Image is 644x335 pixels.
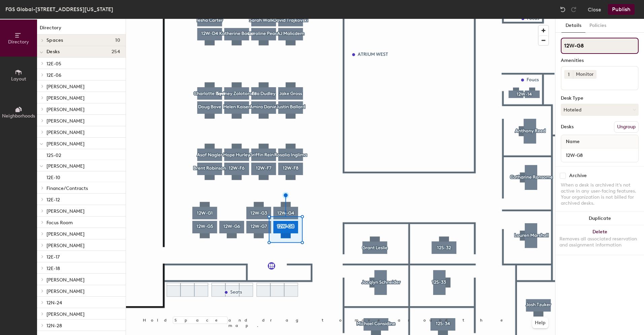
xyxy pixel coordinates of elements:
[46,141,85,147] span: [PERSON_NAME]
[46,186,88,191] span: Finance/Contracts
[555,212,644,225] button: Duplicate
[5,5,113,13] div: FGS Global-[STREET_ADDRESS][US_STATE]
[46,289,85,294] span: [PERSON_NAME]
[46,84,85,90] span: [PERSON_NAME]
[111,49,120,55] span: 254
[570,6,577,13] img: Redo
[46,118,85,124] span: [PERSON_NAME]
[46,49,60,55] span: Desks
[11,76,26,82] span: Layout
[559,236,640,248] div: Removes all associated reservation and assignment information
[46,163,85,169] span: [PERSON_NAME]
[588,4,601,15] button: Close
[561,58,639,63] div: Amenities
[2,113,35,119] span: Neighborhoods
[561,96,639,101] div: Desk Type
[46,38,63,43] span: Spaces
[46,243,85,248] span: [PERSON_NAME]
[46,61,61,67] span: 12E-05
[569,173,587,178] div: Archive
[559,6,566,13] img: Undo
[46,300,62,306] span: 12N-24
[562,136,583,148] span: Name
[608,4,635,15] button: Publish
[46,130,85,135] span: [PERSON_NAME]
[564,70,573,79] button: 1
[37,24,126,35] h1: Directory
[561,182,639,206] div: When a desk is archived it's not active in any user-facing features. Your organization is not bil...
[555,225,644,255] button: DeleteRemoves all associated reservation and assignment information
[115,38,120,43] span: 10
[46,266,60,271] span: 12E-18
[561,19,585,33] button: Details
[46,173,60,180] p: 12E-10
[46,231,85,237] span: [PERSON_NAME]
[46,254,60,260] span: 12E-17
[568,71,570,78] span: 1
[46,323,62,329] span: 12N-28
[46,311,85,317] span: [PERSON_NAME]
[46,72,61,78] span: 12E-06
[8,39,29,45] span: Directory
[46,277,85,283] span: [PERSON_NAME]
[46,150,61,158] p: 12S-02
[573,70,597,79] div: Monitor
[46,208,85,214] span: [PERSON_NAME]
[532,317,548,328] button: Help
[585,19,610,33] button: Policies
[561,124,574,130] div: Desks
[562,150,637,160] input: Unnamed desk
[46,220,73,226] span: Focus Room
[46,197,60,203] span: 12E-12
[561,104,639,116] button: Hoteled
[614,121,639,133] button: Ungroup
[46,107,85,112] span: [PERSON_NAME]
[46,95,85,101] span: [PERSON_NAME]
